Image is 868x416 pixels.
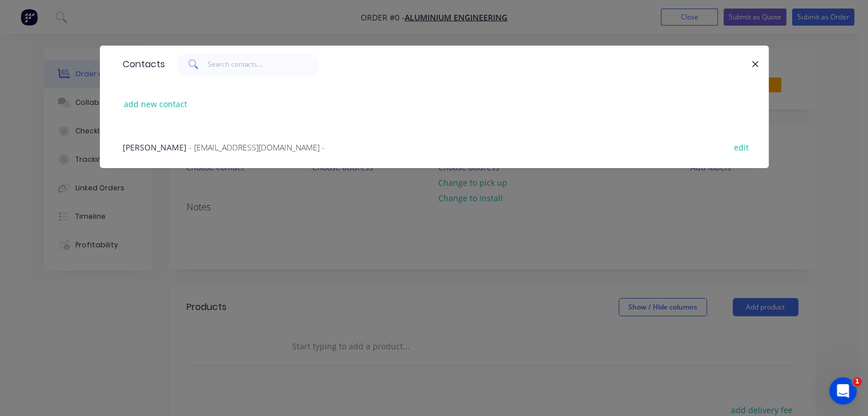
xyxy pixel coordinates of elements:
div: Contacts [117,46,165,83]
button: edit [728,139,755,154]
span: [PERSON_NAME] [123,142,187,153]
iframe: Intercom live chat [829,377,857,405]
button: add new contact [118,96,193,112]
span: 1 [853,377,862,386]
input: Search contacts... [208,53,319,76]
span: - [EMAIL_ADDRESS][DOMAIN_NAME] - [189,142,325,153]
